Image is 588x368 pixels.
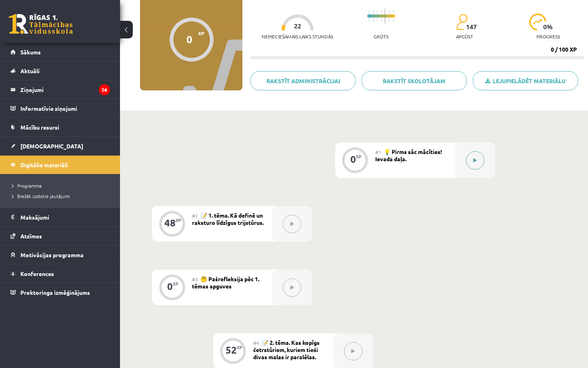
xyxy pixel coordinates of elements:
[350,156,356,163] div: 0
[12,193,70,199] span: Biežāk uzdotie jautājumi
[10,227,110,245] a: Atzīmes
[456,14,468,30] img: students-c634bb4e5e11cddfef0936a35e636f08e4e9abd3cc4e673bd6f9a4125e45ecb1.svg
[9,14,73,34] a: Rīgas 1. Tālmācības vidusskola
[253,340,259,346] span: #4
[10,283,110,302] a: Proktoringa izmēģinājums
[192,276,198,282] span: #3
[377,20,378,22] img: icon-short-line-57e1e144782c952c97e751825c79c345078a6d821885a25fce030b3d8c18986b.svg
[12,182,112,189] a: Programma
[389,20,390,22] img: icon-short-line-57e1e144782c952c97e751825c79c345078a6d821885a25fce030b3d8c18986b.svg
[198,30,204,36] span: XP
[20,48,41,56] span: Sākums
[20,80,110,99] legend: Ziņojumi
[250,71,356,90] a: Rakstīt administrācijai
[262,34,333,39] p: Nepieciešamais laiks stundās
[20,67,40,74] span: Aktuāli
[20,270,54,277] span: Konferences
[20,124,59,131] span: Mācību resursi
[10,62,110,80] a: Aktuāli
[20,232,42,240] span: Atzīmes
[356,154,362,159] div: XP
[167,283,173,290] div: 0
[529,14,546,30] img: icon-progress-161ccf0a02000e728c5f80fcf4c31c7af3da0e1684b2b1d7c360e028c24a22f1.svg
[20,251,84,258] span: Motivācijas programma
[389,10,390,12] img: icon-short-line-57e1e144782c952c97e751825c79c345078a6d821885a25fce030b3d8c18986b.svg
[20,161,68,168] span: Digitālie materiāli
[173,282,178,286] div: XP
[377,10,378,12] img: icon-short-line-57e1e144782c952c97e751825c79c345078a6d821885a25fce030b3d8c18986b.svg
[10,208,110,226] a: Maksājumi
[362,71,467,90] a: Rakstīt skolotājam
[20,99,110,118] legend: Informatīvie ziņojumi
[10,80,110,99] a: Ziņojumi26
[10,264,110,283] a: Konferences
[393,20,394,22] img: icon-short-line-57e1e144782c952c97e751825c79c345078a6d821885a25fce030b3d8c18986b.svg
[375,148,442,162] span: 💡 Pirms sāc mācīties! Ievada daļa.
[10,246,110,264] a: Motivācijas programma
[10,43,110,61] a: Sākums
[456,34,473,39] p: apgūst
[393,10,394,12] img: icon-short-line-57e1e144782c952c97e751825c79c345078a6d821885a25fce030b3d8c18986b.svg
[99,84,110,95] i: 26
[226,346,237,354] div: 52
[369,20,370,22] img: icon-short-line-57e1e144782c952c97e751825c79c345078a6d821885a25fce030b3d8c18986b.svg
[253,339,320,360] span: 📝 2. tēma. Kas kopīgs četrstūriem, kuriem tieši divas malas ir paralēlas.
[12,192,112,200] a: Biežāk uzdotie jautājumi
[381,20,382,22] img: icon-short-line-57e1e144782c952c97e751825c79c345078a6d821885a25fce030b3d8c18986b.svg
[294,22,301,30] span: 22
[373,20,374,22] img: icon-short-line-57e1e144782c952c97e751825c79c345078a6d821885a25fce030b3d8c18986b.svg
[543,23,553,30] span: 0 %
[381,10,382,12] img: icon-short-line-57e1e144782c952c97e751825c79c345078a6d821885a25fce030b3d8c18986b.svg
[373,10,374,12] img: icon-short-line-57e1e144782c952c97e751825c79c345078a6d821885a25fce030b3d8c18986b.svg
[176,218,181,222] div: XP
[237,345,242,350] div: XP
[385,8,386,24] img: icon-long-line-d9ea69661e0d244f92f715978eff75569469978d946b2353a9bb055b3ed8787d.svg
[164,219,176,226] div: 48
[20,289,90,296] span: Proktoringa izmēģinājums
[192,275,259,290] span: 🤔 Pašrefleksija pēc 1. tēmas apguves
[466,23,477,30] span: 147
[536,34,560,39] p: progress
[10,137,110,155] a: [DEMOGRAPHIC_DATA]
[10,156,110,174] a: Digitālie materiāli
[192,212,198,219] span: #2
[20,142,83,150] span: [DEMOGRAPHIC_DATA]
[20,208,110,226] legend: Maksājumi
[12,182,42,189] span: Programma
[10,99,110,118] a: Informatīvie ziņojumi
[192,212,264,226] span: 📝 1. tēma. Kā definē un raksturo līdzīgus trijstūrus.
[369,10,370,12] img: icon-short-line-57e1e144782c952c97e751825c79c345078a6d821885a25fce030b3d8c18986b.svg
[10,118,110,136] a: Mācību resursi
[374,34,388,39] p: Grūts
[473,71,578,90] a: Lejupielādēt materiālu
[375,149,381,155] span: #1
[186,33,192,45] div: 0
